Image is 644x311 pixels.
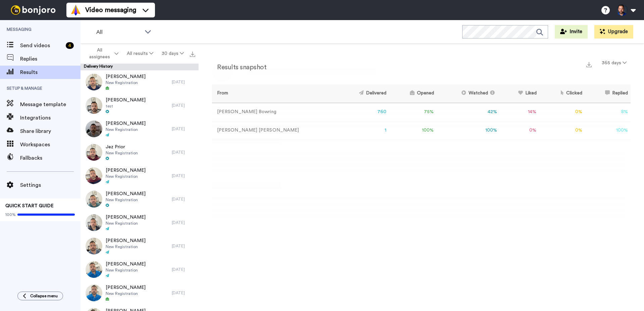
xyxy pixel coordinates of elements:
span: test [106,103,146,109]
td: 100 % [437,121,500,140]
img: export.svg [586,62,592,67]
td: 8 % [585,103,631,121]
th: Delivered [337,84,389,103]
div: [DATE] [172,267,195,272]
span: Jez Prior [106,144,138,150]
span: New Registration [106,291,146,296]
span: [PERSON_NAME] [106,73,146,80]
img: ac2d27f0-0362-48ed-99be-e06e1fc06985-thumb.jpg [86,191,102,208]
div: [DATE] [172,126,195,132]
span: [PERSON_NAME] [106,190,146,197]
span: Video messaging [85,5,136,15]
td: 760 [337,103,389,121]
span: Results [20,68,80,76]
button: Export a summary of each team member’s results that match this filter now. [584,59,594,69]
img: vm-color.svg [70,5,81,15]
a: Jez PriorNew Registration[DATE] [80,141,199,164]
a: [PERSON_NAME]New Registration[DATE] [80,187,199,211]
div: Delivery History [80,64,199,70]
div: 4 [66,42,74,49]
span: [PERSON_NAME] [106,120,146,127]
button: Invite [555,25,588,38]
span: New Registration [106,174,146,179]
span: All assignees [86,47,113,60]
span: Share library [20,127,80,135]
a: [PERSON_NAME]New Registration[DATE] [80,70,199,94]
div: [DATE] [172,243,195,249]
button: Export all results that match these filters now. [188,49,197,59]
button: All assignees [82,44,123,63]
img: ac6d5a1e-84db-4020-aaeb-ba1cb5de6d9f-thumb.jpg [86,238,102,254]
td: 42 % [437,103,500,121]
span: Replies [20,55,80,63]
img: ed622756-8142-463a-bd95-752902b49f42-thumb.jpg [86,285,102,301]
a: [PERSON_NAME]New Registration[DATE] [80,164,199,187]
img: bbadca13-0d51-46df-a023-cc224e888f84-thumb.jpg [86,74,102,90]
span: [PERSON_NAME] [106,284,146,291]
span: New Registration [106,127,146,132]
td: 100 % [585,121,631,140]
td: 14 % [500,103,539,121]
th: Replied [585,84,631,103]
span: New Registration [106,150,138,156]
span: New Registration [106,267,146,273]
th: From [212,84,337,103]
span: QUICK START GUIDE [5,204,54,208]
span: [PERSON_NAME] [106,167,146,174]
th: Clicked [539,84,585,103]
span: Integrations [20,114,80,122]
button: 365 days [598,57,631,69]
img: 831a0ce7-c756-4952-b6c3-8a3ea2aa6903-thumb.jpg [86,167,102,184]
img: effd9c15-3190-43bf-9180-51920a284b0e-thumb.jpg [86,121,102,137]
h2: Results snapshot [212,64,266,71]
div: [DATE] [172,103,195,108]
td: 0 % [500,121,539,140]
div: [DATE] [172,173,195,178]
span: New Registration [106,197,146,203]
th: Opened [389,84,436,103]
span: New Registration [106,244,146,249]
span: [PERSON_NAME] [106,97,146,103]
span: Message template [20,100,80,108]
span: [PERSON_NAME] [106,237,146,244]
th: Liked [500,84,539,103]
th: Watched [437,84,500,103]
a: [PERSON_NAME]New Registration[DATE] [80,234,199,258]
button: 30 days [157,48,188,60]
span: Fallbacks [20,154,80,162]
td: 1 [337,121,389,140]
span: [PERSON_NAME] [106,261,146,267]
a: [PERSON_NAME]test[DATE] [80,94,199,117]
div: [DATE] [172,150,195,155]
span: New Registration [106,80,146,85]
td: 0 % [539,121,585,140]
img: bj-logo-header-white.svg [8,5,58,15]
a: [PERSON_NAME]New Registration[DATE] [80,117,199,141]
button: Collapse menu [17,292,63,300]
button: Upgrade [594,25,633,38]
button: All results [123,48,158,60]
img: dee24d07-b4e3-4b87-85bb-565acf9c4af3-thumb.jpg [86,144,102,161]
a: [PERSON_NAME]New Registration[DATE] [80,281,199,305]
td: [PERSON_NAME] [PERSON_NAME] [212,121,337,140]
div: [DATE] [172,220,195,225]
a: [PERSON_NAME]New Registration[DATE] [80,258,199,281]
img: export.svg [190,52,195,57]
img: da86c917-2f61-4eb0-8cd5-9b5423c7e555-thumb.jpg [86,97,102,114]
td: 100 % [389,121,436,140]
span: Send videos [20,42,63,50]
span: [PERSON_NAME] [106,214,146,221]
td: 75 % [389,103,436,121]
td: [PERSON_NAME] Bowring [212,103,337,121]
div: [DATE] [172,197,195,202]
a: [PERSON_NAME]New Registration[DATE] [80,211,199,234]
div: [DATE] [172,79,195,85]
div: [DATE] [172,290,195,296]
img: 107c6979-4f5e-4344-bb54-f42fa4a10a99-thumb.jpg [86,214,102,231]
span: New Registration [106,221,146,226]
td: 0 % [539,103,585,121]
img: d9ce1bb8-1786-49dc-bfda-2891bb6428f7-thumb.jpg [86,261,102,278]
span: Collapse menu [30,293,58,299]
span: Workspaces [20,141,80,149]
